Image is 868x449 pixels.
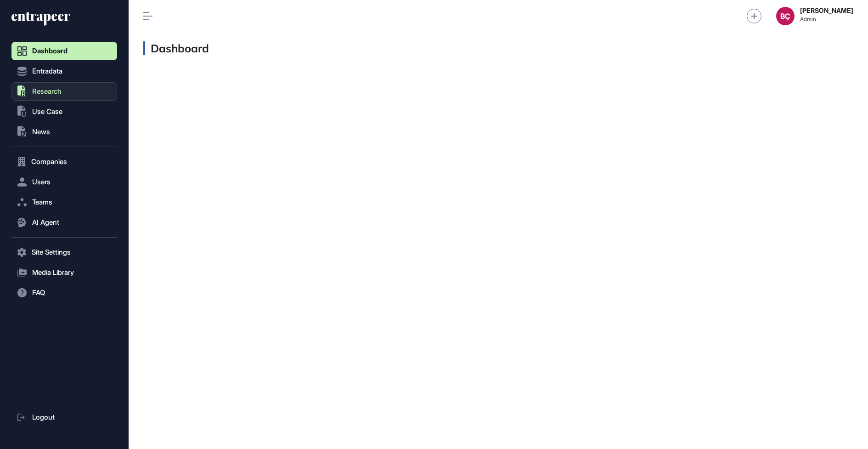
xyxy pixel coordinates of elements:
button: Research [11,82,117,101]
a: Logout [11,408,117,426]
button: BÇ [776,7,795,25]
button: News [11,123,117,141]
span: Use Case [32,108,62,115]
button: Teams [11,193,117,211]
span: Entradata [32,68,62,75]
button: Entradata [11,62,117,80]
strong: [PERSON_NAME] [800,7,853,14]
button: Companies [11,153,117,171]
span: Research [32,88,62,95]
span: Companies [31,158,67,165]
button: Use Case [11,102,117,121]
span: Logout [32,414,55,421]
span: FAQ [32,289,45,296]
span: Teams [32,199,52,206]
span: Dashboard [32,47,68,55]
button: Users [11,173,117,191]
span: Media Library [32,269,74,276]
span: News [32,128,50,136]
button: FAQ [11,284,117,302]
span: Site Settings [32,249,71,256]
button: Site Settings [11,243,117,261]
button: AI Agent [11,213,117,232]
span: Admin [800,16,853,23]
button: Media Library [11,263,117,282]
span: AI Agent [32,219,59,226]
span: Users [32,178,51,186]
h3: Dashboard [143,41,209,55]
a: Dashboard [11,42,117,60]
